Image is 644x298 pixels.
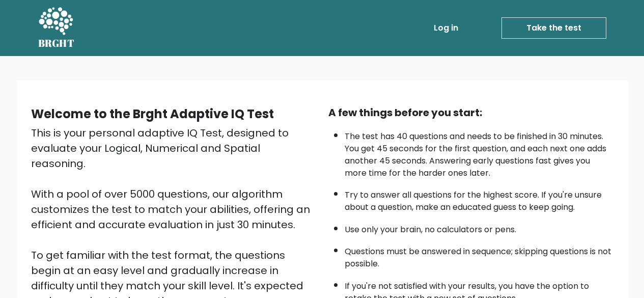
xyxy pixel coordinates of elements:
div: A few things before you start: [328,105,613,120]
li: Try to answer all questions for the highest score. If you're unsure about a question, make an edu... [345,184,613,213]
li: Use only your brain, no calculators or pens. [345,219,613,236]
li: Questions must be answered in sequence; skipping questions is not possible. [345,240,613,270]
a: Log in [430,18,462,38]
h5: BRGHT [38,37,75,49]
b: Welcome to the Brght Adaptive IQ Test [31,105,274,122]
a: Take the test [501,17,606,39]
li: The test has 40 questions and needs to be finished in 30 minutes. You get 45 seconds for the firs... [345,125,613,179]
a: BRGHT [38,4,75,52]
